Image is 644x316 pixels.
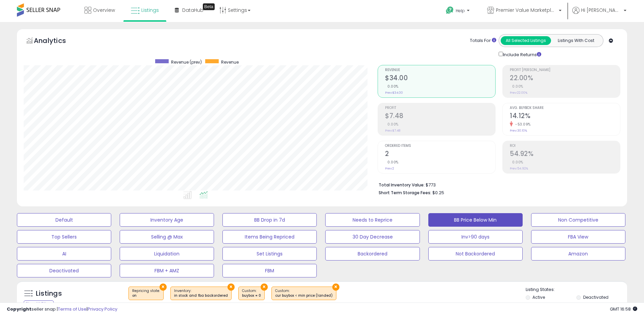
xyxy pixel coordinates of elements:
[428,213,523,227] button: BB Price Below Min
[120,230,214,244] button: Selling @ Max
[385,166,394,171] small: Prev: 2
[174,288,228,298] span: Inventory :
[17,230,111,244] button: Top Sellers
[510,144,620,148] span: ROI
[510,91,527,95] small: Prev: 22.00%
[93,7,115,14] span: Overview
[385,144,495,148] span: Ordered Items
[222,264,317,277] button: FBM
[385,74,495,83] h2: $34.00
[379,180,615,188] li: $773
[531,213,625,227] button: Non Competitive
[332,284,339,291] button: ×
[510,74,620,83] h2: 22.00%
[325,213,420,227] button: Needs to Reprice
[510,68,620,72] span: Profit [PERSON_NAME]
[228,284,235,291] button: ×
[526,287,627,293] p: Listing States:
[572,7,626,22] a: Hi [PERSON_NAME]
[325,230,420,244] button: 30 Day Decrease
[496,7,557,14] span: Premier Value Marketplace LLC
[510,106,620,110] span: Avg. Buybox Share
[385,91,403,95] small: Prev: $34.00
[132,293,160,298] div: on
[222,230,317,244] button: Items Being Repriced
[428,247,523,261] button: Not Backordered
[531,247,625,261] button: Amazon
[17,247,111,261] button: AI
[513,122,531,127] small: -53.09%
[58,306,87,312] a: Terms of Use
[532,294,545,300] label: Active
[379,182,425,188] b: Total Inventory Value:
[385,112,495,121] h2: $7.48
[17,264,111,277] button: Deactivated
[203,3,215,10] div: Tooltip anchor
[385,106,495,110] span: Profit
[456,8,465,14] span: Help
[385,84,399,89] small: 0.00%
[141,7,159,14] span: Listings
[132,288,160,298] span: Repricing state :
[385,129,400,133] small: Prev: $7.48
[275,293,333,298] div: cur buybox < min price (landed)
[379,190,431,196] b: Short Term Storage Fees:
[446,6,454,15] i: Get Help
[261,284,268,291] button: ×
[470,38,496,44] div: Totals For
[510,160,523,165] small: 0.00%
[510,166,528,171] small: Prev: 54.92%
[34,36,79,47] h5: Analytics
[531,230,625,244] button: FBA View
[275,288,333,298] span: Custom:
[171,59,202,65] span: Revenue (prev)
[242,293,261,298] div: buybox = 0
[17,213,111,227] button: Default
[160,284,167,291] button: ×
[581,7,622,14] span: Hi [PERSON_NAME]
[610,306,637,312] span: 2025-10-6 16:58 GMT
[583,294,609,300] label: Deactivated
[222,213,317,227] button: BB Drop in 7d
[385,150,495,159] h2: 2
[501,36,551,45] button: All Selected Listings
[120,247,214,261] button: Liquidation
[385,68,495,72] span: Revenue
[385,122,399,127] small: 0.00%
[325,247,420,261] button: Backordered
[428,230,523,244] button: Inv>90 days
[88,306,117,312] a: Privacy Policy
[494,50,549,58] div: Include Returns
[242,288,261,298] span: Custom:
[36,289,62,298] h5: Listings
[385,160,399,165] small: 0.00%
[7,306,117,313] div: seller snap | |
[120,213,214,227] button: Inventory Age
[174,293,228,298] div: in stock and fba backordered
[440,1,476,22] a: Help
[510,84,523,89] small: 0.00%
[120,264,214,277] button: FBM + AMZ
[7,306,31,312] strong: Copyright
[222,247,317,261] button: Set Listings
[551,36,601,45] button: Listings With Cost
[510,150,620,159] h2: 54.92%
[510,129,527,133] small: Prev: 30.10%
[432,189,444,196] span: $0.25
[510,112,620,121] h2: 14.12%
[182,7,204,14] span: DataHub
[221,59,239,65] span: Revenue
